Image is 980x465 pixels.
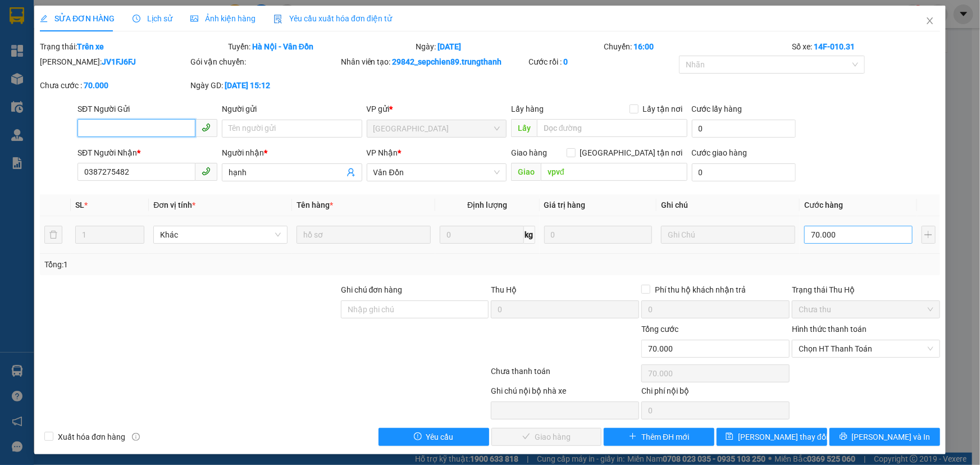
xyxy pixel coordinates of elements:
[791,40,941,53] div: Số xe:
[629,432,637,441] span: plus
[341,300,489,318] input: Ghi chú đơn hàng
[44,258,379,271] div: Tổng: 1
[53,431,130,443] span: Xuất hóa đơn hàng
[491,285,517,294] span: Thu Hộ
[641,325,678,334] span: Tổng cước
[415,40,603,53] div: Ngày:
[341,56,527,68] div: Nhân viên tạo:
[379,428,489,446] button: exclamation-circleYêu cầu
[799,301,933,318] span: Chưa thu
[467,200,507,209] span: Định lượng
[373,164,500,181] span: Vân Đồn
[414,432,422,441] span: exclamation-circle
[641,431,689,443] span: Thêm ĐH mới
[544,226,653,244] input: 0
[393,57,502,66] b: 29842_sepchien89.trungthanh
[524,226,535,244] span: kg
[738,431,828,443] span: [PERSON_NAME] thay đổi
[274,15,282,24] img: icon
[297,200,333,209] span: Tên hàng
[102,57,136,66] b: JV1FJ6FJ
[190,79,339,92] div: Ngày GD:
[544,200,586,209] span: Giá trị hàng
[829,428,940,446] button: printer[PERSON_NAME] và In
[537,119,687,137] input: Dọc đường
[39,40,227,53] div: Trạng thái:
[657,194,800,216] th: Ghi chú
[40,56,188,68] div: [PERSON_NAME]:
[792,325,867,334] label: Hình thức thanh toán
[563,57,568,66] b: 0
[661,226,795,244] input: Ghi Chú
[227,40,415,53] div: Tuyến:
[633,42,654,51] b: 16:00
[75,200,84,209] span: SL
[692,120,796,138] input: Cước lấy hàng
[133,15,140,22] span: clock-circle
[40,15,48,22] span: edit
[190,15,198,22] span: picture
[511,148,547,157] span: Giao hàng
[692,148,747,157] label: Cước giao hàng
[40,14,115,23] span: SỬA ĐƠN HÀNG
[799,340,933,357] span: Chọn HT Thanh Toán
[641,385,790,402] div: Chi phí nội bộ
[297,226,431,244] input: VD: Bàn, Ghế
[222,147,362,159] div: Người nhận
[373,120,500,137] span: Hà Nội
[225,81,270,90] b: [DATE] 15:12
[40,79,188,92] div: Chưa cước :
[438,42,462,51] b: [DATE]
[84,81,108,90] b: 70.000
[852,431,931,443] span: [PERSON_NAME] và In
[603,40,791,53] div: Chuyến:
[252,42,313,51] b: Hà Nội - Vân Đồn
[804,200,843,209] span: Cước hàng
[367,148,398,157] span: VP Nhận
[367,103,507,115] div: VP gửi
[792,284,940,296] div: Trạng thái Thu Hộ
[717,428,827,446] button: save[PERSON_NAME] thay đổi
[132,433,140,441] span: info-circle
[78,103,217,115] div: SĐT Người Gửi
[511,119,537,137] span: Lấy
[490,365,641,385] div: Chưa thanh toán
[541,163,687,181] input: Dọc đường
[814,42,855,51] b: 14F-010.31
[153,200,195,209] span: Đơn vị tính
[604,428,714,446] button: plusThêm ĐH mới
[650,284,750,296] span: Phí thu hộ khách nhận trả
[491,385,639,402] div: Ghi chú nội bộ nhà xe
[133,14,172,23] span: Lịch sử
[922,226,936,244] button: plus
[576,147,687,159] span: [GEOGRAPHIC_DATA] tận nơi
[692,163,796,181] input: Cước giao hàng
[914,6,946,37] button: Close
[511,163,541,181] span: Giao
[44,226,62,244] button: delete
[202,167,211,176] span: phone
[926,16,935,25] span: close
[639,103,687,115] span: Lấy tận nơi
[341,285,403,294] label: Ghi chú đơn hàng
[274,14,392,23] span: Yêu cầu xuất hóa đơn điện tử
[692,104,742,113] label: Cước lấy hàng
[78,147,217,159] div: SĐT Người Nhận
[347,168,355,177] span: user-add
[726,432,733,441] span: save
[528,56,677,68] div: Cước rồi :
[190,14,256,23] span: Ảnh kiện hàng
[202,123,211,132] span: phone
[491,428,602,446] button: checkGiao hàng
[426,431,454,443] span: Yêu cầu
[840,432,847,441] span: printer
[511,104,544,113] span: Lấy hàng
[190,56,339,68] div: Gói vận chuyển:
[160,226,281,243] span: Khác
[222,103,362,115] div: Người gửi
[77,42,104,51] b: Trên xe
